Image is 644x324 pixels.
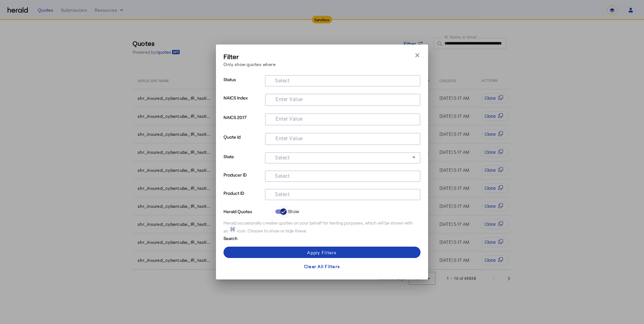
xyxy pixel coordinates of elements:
[287,208,299,215] label: Show
[276,116,303,122] mat-label: Enter Value
[275,173,289,179] mat-label: Select
[224,261,420,272] button: Clear All Filters
[224,75,262,93] p: Status
[224,207,273,215] p: Herald Quotes
[224,113,262,133] p: NAICS 2017
[224,93,262,113] p: NAICS Index
[270,190,415,198] mat-chip-grid: Selection
[224,220,420,234] div: Herald occasionally creates quotes on your behalf for testing purposes, which will be shown with ...
[307,249,337,256] div: Apply Filters
[224,152,262,171] p: State
[224,171,262,189] p: Producer ID
[270,172,415,179] mat-chip-grid: Selection
[275,155,289,161] mat-label: Select
[224,52,276,61] h3: Filter
[276,135,303,141] mat-label: Enter Value
[276,96,303,102] mat-label: Enter Value
[275,78,289,84] mat-label: Select
[270,76,415,84] mat-chip-grid: Selection
[224,189,262,207] p: Product ID
[271,95,415,103] mat-chip-grid: Selection
[224,234,273,242] p: Search
[275,191,289,197] mat-label: Select
[224,61,276,68] p: Only show quotes where
[224,133,262,152] p: Quote Id
[271,115,415,123] mat-chip-grid: Selection
[304,263,340,270] div: Clear All Filters
[271,135,415,142] mat-chip-grid: Selection
[224,247,420,258] button: Apply Filters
